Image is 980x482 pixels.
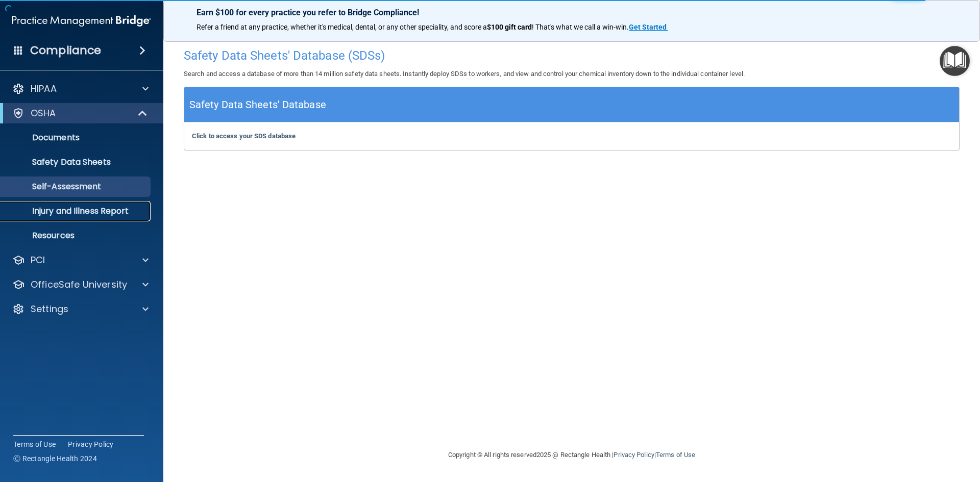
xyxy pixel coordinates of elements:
[12,107,148,119] a: OSHA
[7,133,146,143] p: Documents
[31,278,127,291] p: OfficeSafe University
[68,439,114,449] a: Privacy Policy
[192,132,296,140] a: Click to access your SDS database
[532,23,629,31] span: ! That's what we call a win-win.
[940,46,970,76] button: Open Resource Center
[487,23,532,31] strong: $100 gift card
[7,206,146,216] p: Injury and Illness Report
[7,157,146,167] p: Safety Data Sheets
[197,8,947,17] p: Earn $100 for every practice you refer to Bridge Compliance!
[30,43,101,58] h4: Compliance
[614,451,654,459] a: Privacy Policy
[184,68,960,80] p: Search and access a database of more than 14 million safety data sheets. Instantly deploy SDSs to...
[31,254,45,266] p: PCI
[31,303,68,315] p: Settings
[13,439,56,449] a: Terms of Use
[184,49,960,62] h4: Safety Data Sheets' Database (SDSs)
[12,278,149,291] a: OfficeSafe University
[31,107,56,119] p: OSHA
[656,451,695,459] a: Terms of Use
[12,11,151,31] img: PMB logo
[12,303,149,315] a: Settings
[7,231,146,241] p: Resources
[31,83,57,95] p: HIPAA
[629,23,668,31] a: Get Started
[197,23,487,31] span: Refer a friend at any practice, whether it's medical, dental, or any other speciality, and score a
[385,439,758,471] div: Copyright © All rights reserved 2025 @ Rectangle Health | |
[12,254,149,266] a: PCI
[12,83,149,95] a: HIPAA
[189,96,326,114] h5: Safety Data Sheets' Database
[7,182,146,192] p: Self-Assessment
[13,453,97,464] span: Ⓒ Rectangle Health 2024
[629,23,667,31] strong: Get Started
